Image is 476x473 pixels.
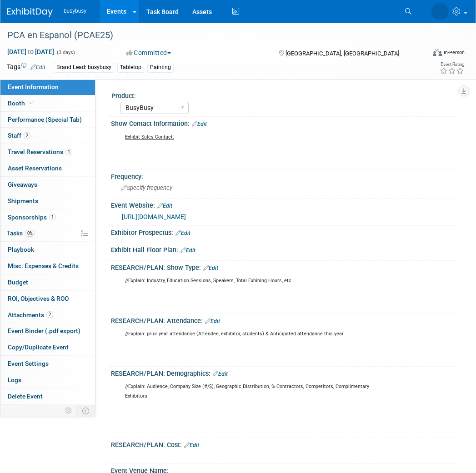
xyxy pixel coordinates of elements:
[8,132,30,139] span: Staff
[0,177,95,193] a: Giveaways
[8,100,35,107] span: Booth
[0,339,95,355] a: Copy/Duplicate Event
[8,295,69,302] span: ROI, Objectives & ROO
[0,258,95,274] a: Misc. Expenses & Credits
[29,100,34,105] i: Booth reservation complete
[192,121,207,127] a: Edit
[8,376,21,383] span: Logs
[0,209,95,225] a: Sponsorships1
[0,193,95,209] a: Shipments
[111,367,458,378] div: RESEARCH/PLAN: Demographics:
[7,62,45,73] td: Tags
[64,8,86,14] span: busybusy
[0,128,95,144] a: Staff2
[8,148,72,155] span: Travel Reservations
[65,149,72,155] span: 1
[8,164,62,172] span: Asset Reservations
[111,199,458,210] div: Event Website:
[122,213,186,220] a: [URL][DOMAIN_NAME]
[125,134,174,140] u: Exhibit Sales Contact:
[7,8,53,17] img: ExhibitDay
[24,132,30,139] span: 2
[111,117,458,129] div: Show Contact Information:
[0,242,95,258] a: Playbook
[49,214,56,220] span: 1
[26,48,35,55] span: to
[203,265,218,271] a: Edit
[157,203,172,209] a: Edit
[111,261,458,273] div: RESEARCH/PLAN: Show Type:
[8,327,80,334] span: Event Binder (.pdf export)
[8,360,49,367] span: Event Settings
[111,226,458,238] div: Exhibitor Prospectus:
[8,181,37,188] span: Giveaways
[0,95,95,111] a: Booth
[121,184,172,191] span: Specify frequency
[0,160,95,176] a: Asset Reservations
[111,89,454,100] div: Product:
[8,214,56,221] span: Sponsorships
[0,323,95,339] a: Event Binder (.pdf export)
[8,279,28,286] span: Budget
[0,291,95,307] a: ROI, Objectives & ROO
[125,383,369,398] sup: //Explain: Audience, Company Size (#/$), Geographic Distribution, % Contractors, Competitors, Com...
[30,64,45,70] a: Edit
[7,229,35,237] span: Tasks
[111,170,458,181] div: Frequency:
[8,246,34,253] span: Playbook
[46,311,53,318] span: 2
[111,243,458,255] div: Exhibit Hall Floor Plan:
[8,311,53,319] span: Attachments
[25,230,35,237] span: 0%
[0,112,95,128] a: Performance (Special Tab)
[205,318,220,324] a: Edit
[8,262,79,269] span: Misc. Expenses & Credits
[8,116,82,123] span: Performance (Special Tab)
[8,344,69,351] span: Copy/Duplicate Event
[111,314,458,326] div: RESEARCH/PLAN: Attendance:
[61,405,77,417] td: Personalize Event Tab Strip
[443,49,465,56] div: In-Person
[147,63,174,72] div: Painting
[431,3,449,20] img: Braden Gillespie
[394,47,465,61] div: Event Format
[440,62,464,67] div: Event Rating
[123,48,175,57] button: Committed
[286,50,399,57] span: [GEOGRAPHIC_DATA], [GEOGRAPHIC_DATA]
[117,63,144,72] div: Tabletop
[0,79,95,95] a: Event Information
[125,278,294,284] sup: //Explain: Industry, Education Sessions, Speakers, Total Exhibing Hours, etc..
[8,83,59,90] span: Event Information
[111,438,458,450] div: RESEARCH/PLAN: Cost:
[180,247,195,254] a: Edit
[213,371,228,377] a: Edit
[175,230,190,236] a: Edit
[184,442,199,448] a: Edit
[56,50,75,55] span: (3 days)
[433,49,442,56] img: Format-Inperson.png
[0,225,95,241] a: Tasks0%
[77,405,95,417] td: Toggle Event Tabs
[0,356,95,372] a: Event Settings
[7,48,55,56] span: [DATE] [DATE]
[0,274,95,290] a: Budget
[8,197,38,204] span: Shipments
[0,372,95,388] a: Logs
[0,388,95,404] a: Delete Event
[0,144,95,160] a: Travel Reservations1
[125,331,344,337] sup: //Explain: prior year attendance (Attendee, exhibitor, students) & Anticipated attendance this year
[54,63,114,72] div: Brand Lead: busybusy
[4,27,419,44] div: PCA en Espanol (PCAE25)
[0,307,95,323] a: Attachments2
[8,393,43,400] span: Delete Event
